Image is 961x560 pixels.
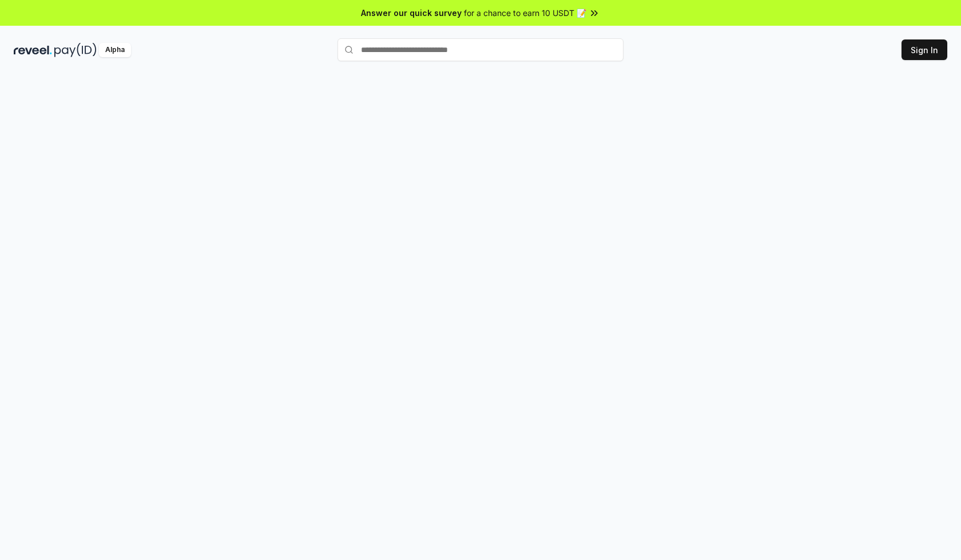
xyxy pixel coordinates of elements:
[361,7,462,19] span: Answer our quick survey
[902,39,947,60] button: Sign In
[464,7,586,19] span: for a chance to earn 10 USDT 📝
[99,43,131,57] div: Alpha
[14,43,52,57] img: reveel_dark
[54,43,97,57] img: pay_id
